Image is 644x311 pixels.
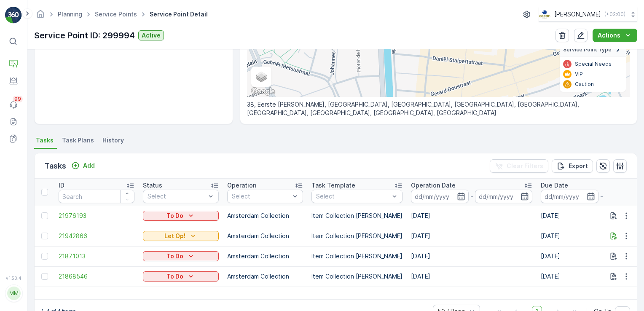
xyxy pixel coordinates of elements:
span: Tasks [36,136,54,145]
div: Toggle Row Selected [41,212,48,219]
p: Operation [227,181,256,190]
p: Item Collection [PERSON_NAME] [311,272,402,281]
a: 21871013 [59,252,134,260]
p: - [600,191,603,201]
button: To Do [143,211,219,221]
input: dd/mm/yyyy [541,190,598,203]
p: [PERSON_NAME] [554,10,601,19]
a: Layers [252,67,271,86]
img: basis-logo_rgb2x.png [539,10,551,19]
p: VIP [575,71,583,78]
p: To Do [166,272,183,281]
button: MM [5,282,22,304]
button: To Do [143,271,219,282]
div: MM [7,287,21,300]
button: Add [68,161,98,171]
p: Item Collection [PERSON_NAME] [311,212,402,220]
p: Item Collection [PERSON_NAME] [311,252,402,260]
p: Export [569,162,588,170]
img: Google [249,86,277,97]
p: Select [232,192,290,201]
td: [DATE] [407,226,537,246]
p: Amsterdam Collection [227,212,303,220]
button: Export [552,159,593,173]
p: To Do [166,252,183,260]
a: Service Points [95,11,137,18]
a: 21868546 [59,272,134,281]
span: Service Point Type [563,46,612,53]
p: Amsterdam Collection [227,232,303,240]
p: Operation Date [411,181,456,190]
p: ID [59,181,64,190]
img: logo [5,7,22,24]
div: Toggle Row Selected [41,233,48,239]
button: [PERSON_NAME](+02:00) [539,7,637,22]
a: Homepage [36,13,45,20]
p: 38, Eerste [PERSON_NAME], [GEOGRAPHIC_DATA], [GEOGRAPHIC_DATA], [GEOGRAPHIC_DATA], [GEOGRAPHIC_DA... [247,100,630,117]
p: Task Template [311,181,355,190]
p: Select [316,192,389,201]
input: Search [59,190,134,203]
button: To Do [143,251,219,261]
p: Actions [598,31,620,40]
span: v 1.50.4 [5,276,22,281]
p: ( +02:00 ) [604,11,625,18]
p: Add [83,161,95,170]
a: Planning [58,11,82,18]
p: Due Date [541,181,568,190]
input: dd/mm/yyyy [411,190,469,203]
p: Select [148,192,206,201]
a: 21942866 [59,232,134,240]
p: Amsterdam Collection [227,252,303,260]
summary: Service Point Type [560,43,626,56]
span: Task Plans [62,136,94,145]
p: Let Op! [164,232,185,240]
span: History [102,136,124,145]
span: Service Point Detail [148,10,209,19]
div: Toggle Row Selected [41,253,48,260]
p: Caution [575,81,594,88]
p: Clear Filters [507,162,543,170]
p: 99 [14,96,21,102]
button: Let Op! [143,231,219,241]
button: Actions [593,29,637,42]
td: [DATE] [407,206,537,226]
p: Tasks [45,160,66,172]
p: Special Needs [575,61,612,67]
input: dd/mm/yyyy [475,190,533,203]
td: [DATE] [407,246,537,266]
p: Service Point ID: 299994 [34,29,135,42]
p: Status [143,181,162,190]
p: Item Collection [PERSON_NAME] [311,232,402,240]
a: 21976193 [59,212,134,220]
p: - [470,191,473,201]
button: Clear Filters [490,159,548,173]
td: [DATE] [407,266,537,287]
p: Amsterdam Collection [227,272,303,281]
button: Active [138,30,164,40]
a: 99 [5,97,22,113]
p: To Do [166,212,183,220]
a: Open this area in Google Maps (opens a new window) [249,86,277,97]
div: Toggle Row Selected [41,273,48,280]
p: Active [142,31,161,40]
